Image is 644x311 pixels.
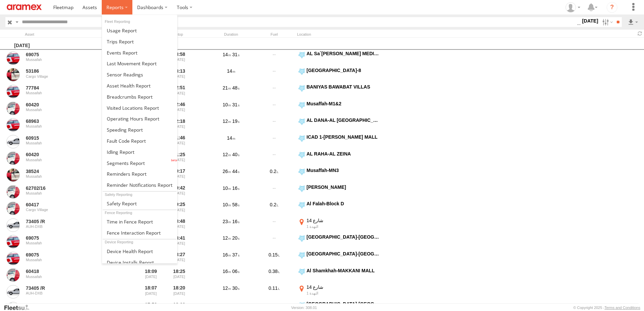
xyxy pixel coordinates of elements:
[297,50,381,66] label: Click to View Event Location
[223,102,231,107] span: 10
[4,304,35,311] a: Visit our Website
[166,84,192,99] div: 22:51 [DATE]
[232,202,239,207] span: 58
[232,252,239,257] span: 37
[223,302,231,308] span: 13
[227,68,235,74] span: 14
[232,102,239,107] span: 31
[26,241,118,245] div: Mussafah
[26,91,118,95] div: Mussafah
[232,285,239,291] span: 30
[26,218,118,224] a: 73405 /R
[307,201,380,207] div: Al Falah-Block D
[26,108,118,112] div: Mussafah
[166,251,192,266] div: 18:27 [DATE]
[600,17,614,27] label: Search Filter Options
[166,201,192,216] div: 19:25 [DATE]
[573,306,640,310] div: © Copyright 2025 -
[26,302,118,308] a: 69075
[26,224,118,229] div: AUH-DXB
[307,151,380,157] div: AL RAHA-AL ZEINA
[166,67,192,83] div: 23:13 [DATE]
[254,268,294,283] div: 0.38
[232,52,239,57] span: 31
[307,224,380,229] div: النهدة 1
[297,67,381,83] label: Click to View Event Location
[26,191,118,195] div: Mussafah
[254,284,294,300] div: 0.11
[581,17,600,25] label: [DATE]
[166,134,192,149] div: 21:46 [DATE]
[26,74,118,78] div: Cargo Village
[102,25,177,36] a: Usage Report
[297,117,381,133] label: Click to View Event Location
[26,268,118,274] a: 60418
[232,85,239,91] span: 48
[297,184,381,200] label: Click to View Event Location
[102,179,177,191] a: Service Reminder Notifications Report
[307,67,380,73] div: [GEOGRAPHIC_DATA]-8
[102,47,177,58] a: Full Events Report
[102,69,177,80] a: Sensor Readings
[102,146,177,158] a: Idling Report
[307,134,380,140] div: ICAD 1-[PERSON_NAME] MALL
[297,284,381,300] label: Click to View Event Location
[102,58,177,69] a: Last Movement Report
[26,168,118,174] a: 38524
[166,167,192,183] div: 20:17 [DATE]
[26,58,118,62] div: Mussafah
[223,285,231,291] span: 12
[297,234,381,249] label: Click to View Event Location
[307,184,380,190] div: [PERSON_NAME]
[223,269,231,274] span: 16
[223,85,231,91] span: 21
[232,185,239,191] span: 16
[166,184,192,200] div: 19:42 [DATE]
[223,118,231,124] span: 12
[26,252,118,258] a: 69075
[26,258,118,262] div: Mussafah
[232,169,239,174] span: 44
[26,202,118,208] a: 60417
[297,151,381,166] label: Click to View Event Location
[297,217,381,233] label: Click to View Event Location
[223,169,231,174] span: 26
[102,227,177,238] a: Fence Interaction Report
[26,118,118,124] a: 68963
[605,306,640,310] a: Terms and Conditions
[607,2,617,13] i: ?
[102,158,177,169] a: Segments Report
[102,257,177,268] a: Device Installs Report
[102,102,177,113] a: Visited Locations Report
[307,167,380,173] div: Musaffah-MN3
[297,84,381,99] label: Click to View Event Location
[254,251,294,266] div: 0.15
[297,134,381,149] label: Click to View Event Location
[26,151,118,158] a: 60420
[166,217,192,233] div: 18:48 [DATE]
[26,185,118,191] a: 62702/16
[307,301,380,307] div: [GEOGRAPHIC_DATA]-[GEOGRAPHIC_DATA]
[26,285,118,291] a: 73405 /R
[102,124,177,135] a: Fleet Speed Report
[254,201,294,216] div: 0.2
[297,101,381,116] label: Click to View Event Location
[307,101,380,107] div: Musaffah-M1&2
[166,234,192,249] div: 18:41 [DATE]
[627,17,639,27] label: Export results as...
[232,118,239,124] span: 19
[102,198,177,209] a: Safety Report
[232,269,239,274] span: 06
[563,2,583,12] div: Mohammedazath Nainamohammed
[26,158,118,162] div: Mussafah
[297,251,381,266] label: Click to View Event Location
[223,152,231,157] span: 12
[223,235,231,241] span: 12
[26,85,118,91] a: 77784
[223,219,231,224] span: 23
[102,169,177,180] a: Reminders Report
[307,268,380,274] div: Al Shamkhah-MAKKANI MALL
[232,302,239,308] span: 06
[227,135,235,141] span: 14
[254,167,294,183] div: 0.2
